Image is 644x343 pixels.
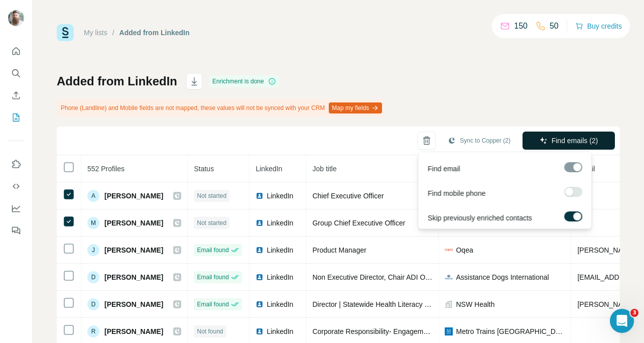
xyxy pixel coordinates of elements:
button: Use Surfe API [8,177,24,195]
img: company-logo [445,246,453,254]
button: Use Surfe on LinkedIn [8,155,24,173]
div: R [87,325,99,337]
span: Corporate Responsibility- Engagement Lead [312,327,451,335]
span: Find emails (2) [552,136,598,146]
div: D [87,298,99,310]
img: company-logo [445,327,453,335]
span: Assistance Dogs International [456,272,549,282]
span: [PERSON_NAME] [104,191,163,201]
span: Job title [312,165,336,173]
span: [PERSON_NAME] [104,326,163,336]
img: LinkedIn logo [255,273,264,281]
img: LinkedIn logo [255,300,264,308]
img: Avatar [8,10,24,26]
span: Oqea [456,245,473,255]
div: D [87,271,99,283]
span: Email found [197,273,228,282]
div: A [87,190,99,202]
span: Product Manager [312,246,366,254]
img: company-logo [445,273,453,281]
span: Metro Trains [GEOGRAPHIC_DATA] [456,326,565,336]
li: / [112,28,114,38]
button: Quick start [8,42,24,60]
span: [PERSON_NAME] [104,245,163,255]
span: [PERSON_NAME] [104,299,163,309]
button: Search [8,64,24,82]
span: Email found [197,246,228,255]
span: LinkedIn [255,165,282,173]
h1: Added from LinkedIn [57,73,177,89]
span: Chief Executive Officer [312,192,383,200]
div: Phone (Landline) and Mobile fields are not mapped, these values will not be synced with your CRM [57,99,384,117]
span: Non Executive Director, Chair ADI Oceania and [GEOGRAPHIC_DATA], Governance Committee [312,273,613,281]
button: Buy credits [575,19,622,33]
button: My lists [8,108,24,127]
span: Director | Statewide Health Literacy Hub | NSW Health [312,300,481,308]
span: LinkedIn [267,218,293,228]
iframe: Intercom live chat [610,309,634,333]
span: Email found [197,300,228,309]
button: Find emails (2) [523,132,615,150]
div: M [87,217,99,229]
img: LinkedIn logo [255,192,264,200]
span: LinkedIn [267,326,293,336]
span: Group Chief Executive Officer [312,219,405,227]
button: Feedback [8,221,24,240]
span: NSW Health [456,299,494,309]
div: Enrichment is done [209,75,279,87]
span: [PERSON_NAME] [104,218,163,228]
span: Skip previously enriched contacts [428,213,532,223]
img: LinkedIn logo [255,219,264,227]
button: Dashboard [8,199,24,217]
span: 3 [630,309,638,317]
span: 552 Profiles [87,165,124,173]
div: Added from LinkedIn [119,28,190,38]
span: [PERSON_NAME] [104,272,163,282]
span: Status [194,165,214,173]
button: Map my fields [329,102,382,113]
span: Not started [197,191,226,200]
p: 50 [550,20,559,32]
span: Find mobile phone [428,188,485,198]
span: Find email [428,164,460,174]
div: J [87,244,99,256]
button: Sync to Copper (2) [441,133,518,148]
span: LinkedIn [267,245,293,255]
img: LinkedIn logo [255,327,264,335]
span: Not started [197,218,226,227]
span: LinkedIn [267,191,293,201]
span: Not found [197,327,223,336]
p: 150 [514,20,528,32]
span: LinkedIn [267,272,293,282]
span: LinkedIn [267,299,293,309]
a: My lists [84,29,107,37]
img: Surfe Logo [57,24,74,41]
button: Enrich CSV [8,86,24,104]
img: LinkedIn logo [255,246,264,254]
